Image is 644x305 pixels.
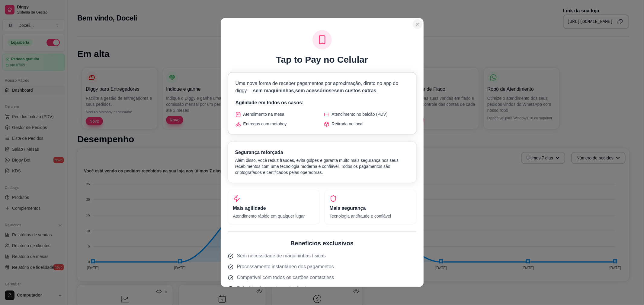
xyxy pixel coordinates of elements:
h3: Mais agilidade [233,205,315,212]
p: Uma nova forma de receber pagamentos por aproximação, direto no app do diggy — , e . [235,80,409,94]
span: Atendimento no balcão (PDV) [332,111,388,117]
span: sem maquininhas [253,88,294,93]
span: Retirada no local [332,121,364,127]
h3: Segurança reforçada [235,149,409,156]
span: Entregas com motoboy [243,121,287,127]
span: Compatível com todos os cartões contactless [237,274,334,281]
span: Processamento instantâneo dos pagamentos [237,263,334,270]
span: sem acessórios [295,88,332,93]
span: sem custos extras [334,88,376,93]
h1: Tap to Pay no Celular [276,54,368,65]
button: Close [413,19,422,29]
p: Atendimento rápido em qualquer lugar [233,213,315,219]
p: Agilidade em todos os casos: [235,99,409,106]
span: Atendimento na mesa [243,111,284,117]
h2: Benefícios exclusivos [228,239,416,247]
span: Sem necessidade de maquininhas físicas [237,252,326,259]
p: Além disso, você reduz fraudes, evita golpes e garanta muito mais segurança nos seus recebimentos... [235,157,409,175]
h3: Mais segurança [330,205,411,212]
span: Relatórios integrados e detalhados [237,285,312,292]
p: Tecnologia antifraude e confiável [330,213,411,219]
